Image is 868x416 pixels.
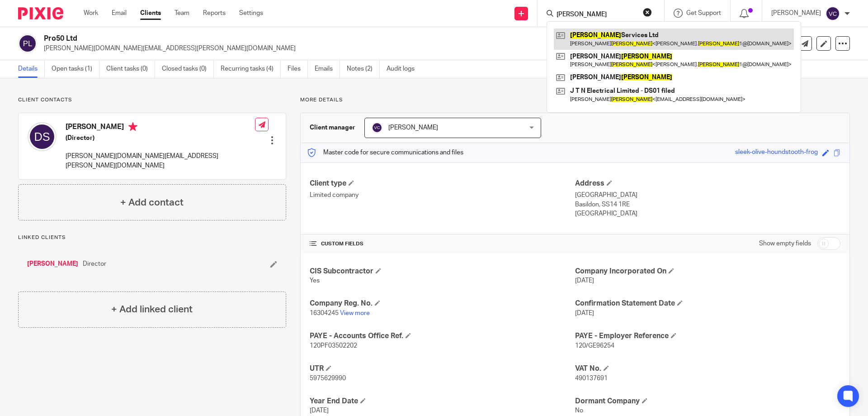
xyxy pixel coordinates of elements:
[84,9,98,18] a: Work
[310,397,575,406] h4: Year End Date
[310,375,346,382] span: 5975629990
[310,267,575,276] h4: CIS Subcontractor
[44,44,727,53] p: [PERSON_NAME][DOMAIN_NAME][EMAIL_ADDRESS][PERSON_NAME][DOMAIN_NAME]
[556,11,637,19] input: Search
[221,60,281,78] a: Recurring tasks (4)
[372,122,382,133] img: svg%3E
[128,122,137,131] i: Primary
[735,148,818,158] div: sleek-olive-houndstooth-frog
[18,34,37,53] img: svg%3E
[575,209,840,218] p: [GEOGRAPHIC_DATA]
[310,364,575,373] h4: UTR
[575,299,840,308] h4: Confirmation Statement Date
[575,407,583,414] span: No
[112,9,127,18] a: Email
[307,148,463,157] p: Master code for secure communications and files
[310,191,575,200] p: Limited company
[106,60,155,78] a: Client tasks (0)
[111,302,193,316] h4: + Add linked client
[18,234,286,241] p: Linked clients
[575,267,840,276] h4: Company Incorporated On
[66,122,255,134] h4: [PERSON_NAME]
[575,364,840,373] h4: VAT No.
[18,96,286,104] p: Client contacts
[347,60,380,78] a: Notes (2)
[575,310,594,316] span: [DATE]
[18,60,45,78] a: Details
[162,60,214,78] a: Closed tasks (0)
[310,310,339,316] span: 16304245
[387,60,421,78] a: Audit logs
[388,124,438,131] span: [PERSON_NAME]
[83,259,106,268] span: Director
[310,407,329,414] span: [DATE]
[575,331,840,341] h4: PAYE - Employer Reference
[18,7,63,19] img: Pixie
[239,9,263,18] a: Settings
[310,123,355,132] h3: Client manager
[120,196,184,210] h4: + Add contact
[310,240,575,248] h4: CUSTOM FIELDS
[310,343,357,349] span: 120PF03502202
[310,331,575,341] h4: PAYE - Accounts Office Ref.
[340,310,370,316] a: View more
[203,9,226,18] a: Reports
[175,9,189,18] a: Team
[310,299,575,308] h4: Company Reg. No.
[575,375,608,382] span: 490137691
[575,277,594,284] span: [DATE]
[52,60,99,78] a: Open tasks (1)
[310,179,575,188] h4: Client type
[575,343,614,349] span: 120/GE96254
[310,277,320,284] span: Yes
[575,200,840,209] p: Basildon, SS14 1RE
[575,179,840,188] h4: Address
[28,122,57,151] img: svg%3E
[44,34,590,43] h2: Pro50 Ltd
[771,9,821,18] p: [PERSON_NAME]
[686,10,721,16] span: Get Support
[575,397,840,406] h4: Dormant Company
[643,8,652,17] button: Clear
[140,9,161,18] a: Clients
[27,259,78,268] a: [PERSON_NAME]
[575,191,840,200] p: [GEOGRAPHIC_DATA]
[300,96,850,104] p: More details
[288,60,308,78] a: Files
[66,134,255,143] h5: (Director)
[315,60,340,78] a: Emails
[66,152,255,170] p: [PERSON_NAME][DOMAIN_NAME][EMAIL_ADDRESS][PERSON_NAME][DOMAIN_NAME]
[759,239,811,248] label: Show empty fields
[826,6,840,21] img: svg%3E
